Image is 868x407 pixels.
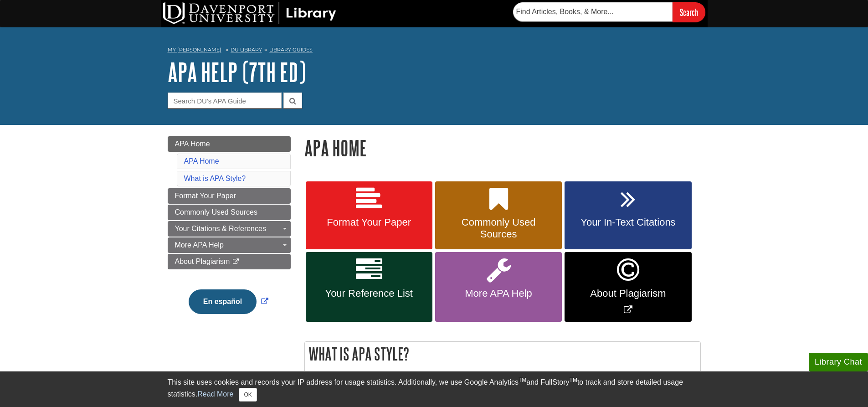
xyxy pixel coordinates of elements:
span: Your In-Text Citations [571,216,684,228]
input: Search [673,2,705,22]
button: En español [189,289,257,314]
span: More APA Help [442,288,555,299]
h2: What is APA Style? [305,342,700,366]
input: Find Articles, Books, & More... [513,2,673,21]
span: Commonly Used Sources [175,208,257,216]
input: Search DU's APA Guide [168,93,282,108]
i: This link opens in a new window [232,259,240,265]
span: Your Citations & References [175,225,266,232]
div: Guide Page Menu [168,136,291,330]
a: My [PERSON_NAME] [168,46,221,54]
img: DU Library [163,2,336,24]
a: APA Home [184,157,219,165]
span: About Plagiarism [175,258,230,265]
a: APA Home [168,136,291,152]
a: Your In-Text Citations [565,181,691,250]
a: Format Your Paper [168,188,291,204]
a: Link opens in new window [186,298,271,305]
a: Library Guides [269,46,313,53]
span: More APA Help [175,241,224,249]
h1: APA Home [304,136,701,160]
span: About Plagiarism [571,288,684,299]
a: Your Citations & References [168,221,291,237]
a: Commonly Used Sources [435,181,562,250]
button: Library Chat [809,353,868,371]
a: Link opens in new window [565,252,691,322]
button: Close [239,388,257,402]
nav: breadcrumb [168,44,701,58]
span: APA Home [175,140,210,148]
div: This site uses cookies and records your IP address for usage statistics. Additionally, we use Goo... [168,377,701,402]
a: Format Your Paper [306,181,432,250]
span: Format Your Paper [175,192,236,200]
sup: TM [570,377,577,383]
a: DU Library [231,46,262,53]
span: Commonly Used Sources [442,216,555,240]
a: More APA Help [168,237,291,253]
a: Read More [197,390,233,398]
a: Your Reference List [306,252,432,322]
sup: TM [519,377,526,383]
a: Commonly Used Sources [168,205,291,220]
span: Your Reference List [313,288,426,299]
a: APA Help (7th Ed) [168,58,306,86]
span: Format Your Paper [313,216,426,228]
a: What is APA Style? [184,175,246,182]
form: Searches DU Library's articles, books, and more [513,2,705,22]
a: About Plagiarism [168,254,291,269]
a: More APA Help [435,252,562,322]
